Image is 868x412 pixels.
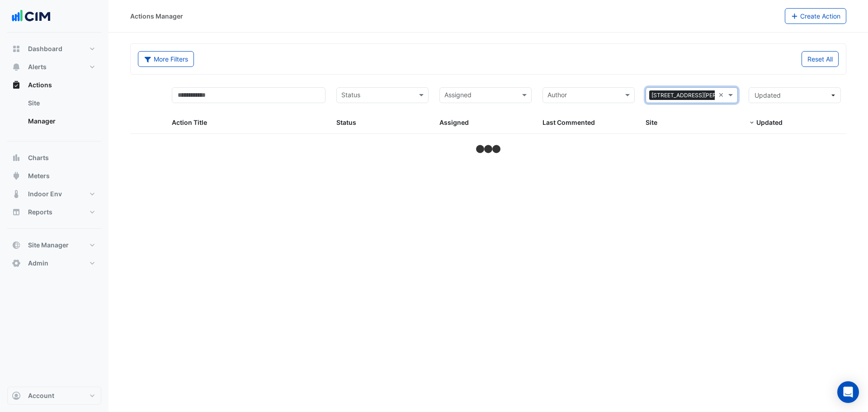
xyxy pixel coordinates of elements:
[649,90,750,100] span: [STREET_ADDRESS][PERSON_NAME]
[138,51,194,67] button: More Filters
[21,94,101,112] a: Site
[7,94,101,134] div: Actions
[11,7,52,25] img: Company Logo
[7,387,101,405] button: Account
[7,167,101,185] button: Meters
[28,391,54,400] span: Account
[12,44,21,53] app-icon: Dashboard
[12,81,21,90] app-icon: Actions
[28,189,62,199] span: Indoor Env
[7,185,101,203] button: Indoor Env
[12,62,21,71] app-icon: Alerts
[646,118,657,126] span: Site
[7,203,101,221] button: Reports
[439,118,469,126] span: Assigned
[7,58,101,76] button: Alerts
[21,112,101,130] a: Manager
[7,236,101,254] button: Site Manager
[756,118,783,126] span: Updated
[172,118,207,126] span: Action Title
[12,189,21,199] app-icon: Indoor Env
[7,76,101,94] button: Actions
[7,149,101,167] button: Charts
[12,208,21,217] app-icon: Reports
[28,81,52,90] span: Actions
[28,62,47,71] span: Alerts
[718,90,726,100] span: Clear
[785,8,847,24] button: Create Action
[749,87,841,103] button: Updated
[130,11,183,21] div: Actions Manager
[837,381,859,403] div: Open Intercom Messenger
[12,259,21,268] app-icon: Admin
[12,241,21,250] app-icon: Site Manager
[7,254,101,272] button: Admin
[755,91,781,99] span: Updated
[28,171,50,180] span: Meters
[542,118,595,126] span: Last Commented
[28,241,69,250] span: Site Manager
[12,153,21,162] app-icon: Charts
[802,51,839,67] button: Reset All
[28,259,48,268] span: Admin
[12,171,21,180] app-icon: Meters
[28,153,49,162] span: Charts
[28,208,52,217] span: Reports
[336,118,356,126] span: Status
[28,44,62,53] span: Dashboard
[7,40,101,58] button: Dashboard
